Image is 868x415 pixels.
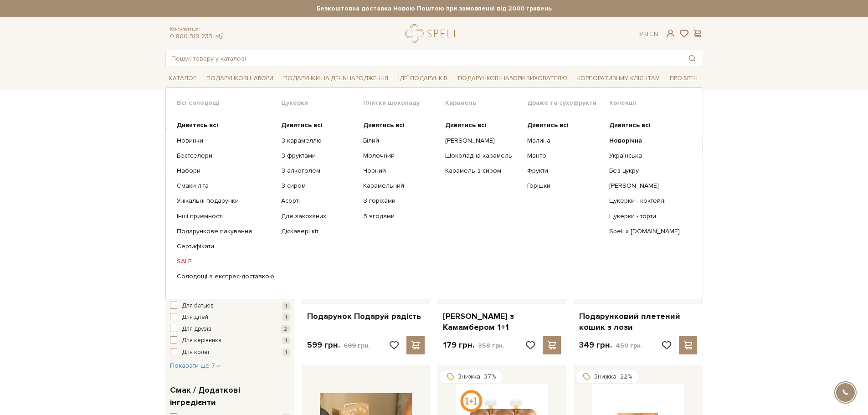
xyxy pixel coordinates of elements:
button: Показати ще 7 [170,361,221,370]
a: Сертифікати [177,242,274,251]
a: Малина [527,137,602,145]
span: 1 [282,302,290,310]
span: Показати ще 7 [170,362,221,369]
span: | [647,30,648,38]
span: Для колег [182,348,211,357]
a: Подарункові набори [203,72,277,86]
b: Новорічна [609,137,642,144]
b: Дивитись всі [609,121,651,129]
a: Горішки [527,182,602,190]
a: Бестселери [177,152,274,160]
a: Каталог [165,72,200,86]
a: Білий [363,137,438,145]
span: Для друзів [182,325,211,334]
a: Для закоханих [281,212,356,220]
div: Знижка -22% [575,370,640,384]
button: Для колег 1 [170,348,290,357]
span: 2 [281,325,290,333]
a: telegram [215,32,224,40]
a: Дивитись всі [445,121,520,129]
a: Фрукти [527,167,602,175]
div: Каталог [165,87,703,299]
p: 179 грн. [443,340,504,351]
span: Цукерки [281,99,363,107]
p: 349 грн. [579,340,642,351]
a: Асорті [281,197,356,205]
span: Для дітей [182,313,208,322]
a: Солодощі з експрес-доставкою [177,272,274,281]
a: Унікальні подарунки [177,197,274,205]
span: Колекції [609,99,691,107]
a: Діскавері кіт [281,227,356,236]
strong: Безкоштовна доставка Новою Поштою при замовленні від 2000 гривень [165,5,703,13]
a: SALE [177,257,274,266]
span: Всі солодощі [177,99,281,107]
a: Корпоративним клієнтам [574,71,663,86]
a: 0 800 319 233 [170,32,212,40]
span: 358 грн. [478,342,504,349]
a: Карамель з сиром [445,167,520,175]
button: Для дітей 1 [170,313,290,322]
p: 599 грн. [307,340,370,351]
a: Без цукру [609,167,684,175]
b: Дивитись всі [527,121,569,129]
span: 1 [282,313,290,321]
a: Подарунок Подаруй радість [307,311,425,322]
a: Spell x [DOMAIN_NAME] [609,227,684,236]
span: 699 грн. [344,342,370,349]
a: Дивитись всі [527,121,602,129]
a: Дивитись всі [609,121,684,129]
span: Смак / Додаткові інгредієнти [170,384,288,409]
span: Плитки шоколаду [363,99,445,107]
a: Манго [527,152,602,160]
a: З сиром [281,182,356,190]
a: З горіхами [363,197,438,205]
a: Інші приємності [177,212,274,220]
a: Про Spell [666,72,703,86]
b: Дивитись всі [281,121,323,129]
a: З карамеллю [281,137,356,145]
b: Дивитись всі [445,121,487,129]
a: Подарункові набори вихователю [454,71,571,86]
b: Дивитись всі [363,121,405,129]
a: Новинки [177,137,274,145]
a: Дивитись всі [363,121,438,129]
span: 450 грн. [616,342,642,349]
a: [PERSON_NAME] [445,137,520,145]
a: З фруктами [281,152,356,160]
a: Дивитись всі [281,121,356,129]
a: Цукерки - коктейлі [609,197,684,205]
a: Молочний [363,152,438,160]
a: Набори [177,167,274,175]
input: Пошук товару у каталозі [166,50,682,67]
a: Ідеї подарунків [395,72,451,86]
div: Ук [639,30,658,38]
span: Драже та сухофрукти [527,99,609,107]
a: З алкоголем [281,167,356,175]
span: 1 [282,348,290,356]
div: Знижка -37% [439,370,503,384]
a: Цукерки - торти [609,212,684,220]
a: logo [405,24,462,43]
span: Карамель [445,99,527,107]
a: Подарунковий плетений кошик з лози [579,311,697,333]
span: Для керівника [182,336,221,345]
a: Подарунки на День народження [280,72,392,86]
a: Чорний [363,167,438,175]
button: Для батьків 1 [170,302,290,311]
a: З ягодами [363,212,438,220]
a: Шоколадна карамель [445,152,520,160]
a: Новорічна [609,137,684,145]
span: Для батьків [182,302,214,311]
button: Для керівника 1 [170,336,290,345]
span: Консультація: [170,26,224,32]
a: Смаки літа [177,182,274,190]
a: [PERSON_NAME] з Камамбером 1+1 [443,311,561,333]
a: Українська [609,152,684,160]
b: Дивитись всі [177,121,218,129]
a: Дивитись всі [177,121,274,129]
a: Карамельний [363,182,438,190]
a: [PERSON_NAME] [609,182,684,190]
button: Пошук товару у каталозі [682,50,703,67]
a: En [650,30,658,38]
